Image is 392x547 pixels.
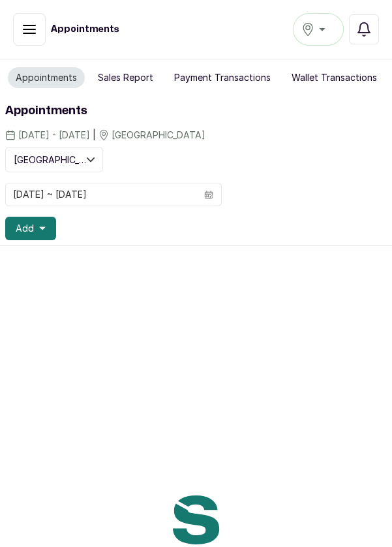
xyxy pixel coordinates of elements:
button: Add [5,217,56,240]
button: Sales Report [90,67,161,88]
button: Wallet Transactions [284,67,385,88]
span: Add [16,222,34,235]
span: | [93,128,96,142]
span: [GEOGRAPHIC_DATA] [14,153,87,166]
button: [GEOGRAPHIC_DATA] [5,147,103,172]
span: [DATE] - [DATE] [18,129,90,142]
svg: calendar [204,190,213,199]
h1: Appointments [5,102,387,120]
button: Payment Transactions [166,67,279,88]
h1: Appointments [51,23,119,36]
input: Select date [6,183,196,206]
button: Appointments [8,67,85,88]
span: [GEOGRAPHIC_DATA] [112,129,205,142]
